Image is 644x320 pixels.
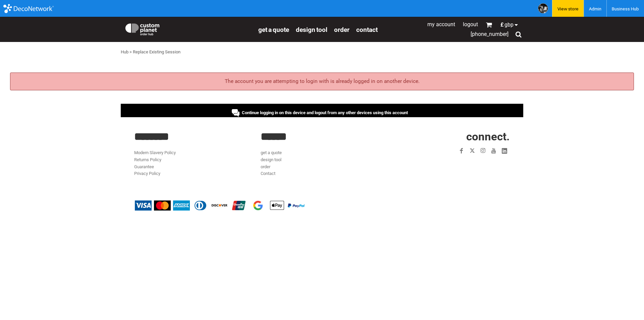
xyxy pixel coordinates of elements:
div: > [129,49,132,56]
span: £ [500,22,504,28]
a: Contact [261,171,275,176]
span: GBP [504,22,514,28]
a: Guarantee [134,164,154,169]
div: The account you are attempting to login with is already logged in on another device. [10,73,634,90]
iframe: Customer reviews powered by Trustpilot [417,160,510,168]
a: get a quote [261,150,282,155]
span: Continue logging in on this device and logout from any other devices using this account [242,110,408,115]
a: Privacy Policy [134,171,160,176]
img: PayPal [288,203,305,208]
a: get a quote [258,26,289,33]
img: Apple Pay [269,200,285,211]
a: Custom Planet [121,18,255,39]
img: Google Pay [250,200,266,211]
img: Mastercard [154,200,171,211]
a: Logout [463,21,478,28]
div: Replace Existing Session [133,49,180,56]
a: My Account [427,21,455,28]
span: [PHONE_NUMBER] [471,31,508,37]
a: Contact [356,26,378,33]
img: American Express [173,200,190,211]
img: Discover [211,200,228,211]
a: Hub [121,49,128,54]
img: Diners Club [192,200,209,211]
a: Modern Slavery Policy [134,150,176,155]
img: Custom Planet [124,22,161,35]
a: order [334,26,350,33]
h2: CONNECT. [387,131,510,142]
a: order [261,164,270,169]
a: design tool [296,26,327,33]
a: Returns Policy [134,157,161,162]
a: design tool [261,157,281,162]
img: China UnionPay [230,200,247,211]
img: Visa [135,200,152,211]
